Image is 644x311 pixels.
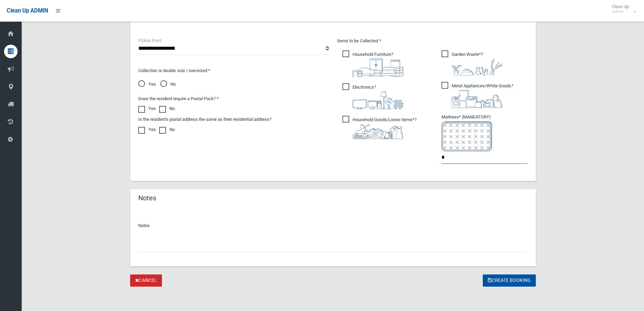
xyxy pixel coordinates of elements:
[130,192,164,205] header: Notes
[452,52,502,75] i: ?
[138,126,156,134] label: Yes
[452,59,502,75] img: 4fd8a5c772b2c999c83690221e5242e0.png
[160,80,176,88] span: No
[442,114,528,151] span: Mattress* (MANDATORY)
[159,105,175,113] label: No
[138,115,271,124] label: Is the resident's postal address the same as their residential address?
[353,59,403,77] img: aa9efdbe659d29b613fca23ba79d85cb.png
[342,83,403,109] span: Electronics
[612,9,629,14] small: Admin
[342,50,403,77] span: Household Furniture
[442,82,513,108] span: Metal Appliances/White Goods
[159,126,175,134] label: No
[138,80,156,88] span: Yes
[337,37,528,45] p: Items to be Collected *
[452,90,502,108] img: 36c1b0289cb1767239cdd3de9e694f19.png
[353,91,403,109] img: 394712a680b73dbc3d2a6a3a7ffe5a07.png
[442,121,492,151] img: e7408bece873d2c1783593a074e5cb2f.png
[442,50,502,75] span: Garden Waste*
[452,83,513,108] i: ?
[483,274,536,287] button: Create Booking
[138,222,528,230] p: Notes
[130,274,162,287] a: Cancel
[353,85,403,109] i: ?
[342,116,416,139] span: Household Goods/Loose Items*
[7,7,48,14] span: Clean Up ADMIN
[353,117,416,139] i: ?
[353,124,403,139] img: b13cc3517677393f34c0a387616ef184.png
[138,67,329,75] p: Collection is double size / oversized *
[353,52,403,77] i: ?
[138,95,219,103] label: Does the resident require a Postal Pack? *
[609,4,636,14] span: Clean Up
[138,105,156,113] label: Yes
